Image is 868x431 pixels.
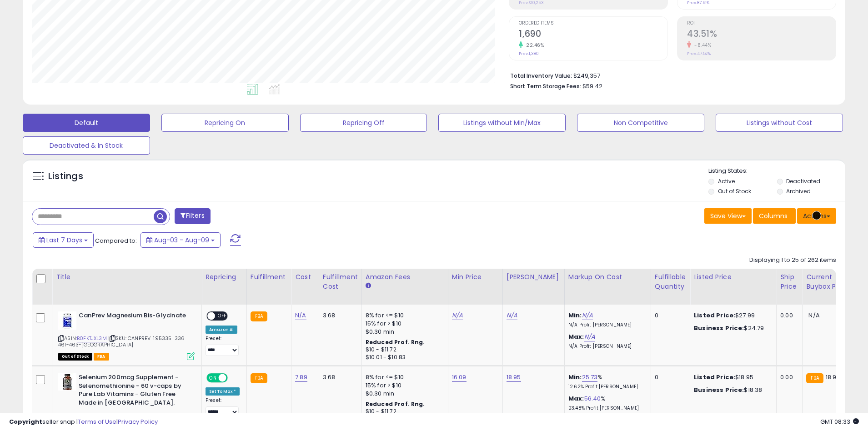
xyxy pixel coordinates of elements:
a: N/A [452,311,463,320]
span: Ordered Items [519,21,667,26]
li: $249,357 [510,70,829,80]
a: N/A [584,332,595,341]
button: Save View [704,208,752,224]
small: FBA [806,373,823,383]
p: N/A Profit [PERSON_NAME] [568,322,644,328]
div: ASIN: [58,311,195,359]
small: Prev: 47.52% [687,51,711,56]
div: 3.68 [323,373,355,381]
a: N/A [295,311,306,320]
div: $18.38 [694,386,769,394]
div: Preset: [206,336,240,356]
div: Min Price [452,272,499,282]
b: Max: [568,394,584,403]
div: Listed Price [694,272,773,282]
div: $27.99 [694,311,769,320]
div: Displaying 1 to 25 of 262 items [749,256,836,265]
button: Last 7 Days [33,232,94,248]
button: Aug-03 - Aug-09 [140,232,221,248]
div: 0 [655,311,683,320]
div: 8% for <= $10 [366,311,441,320]
div: $0.30 min [366,328,441,336]
h2: 43.51% [687,29,836,41]
span: ROI [687,21,836,26]
span: OFF [226,374,241,382]
div: 3.68 [323,311,355,320]
a: N/A [582,311,593,320]
small: FBA [251,311,267,321]
a: 16.09 [452,373,467,382]
div: Set To Max * [206,387,240,396]
div: Amazon Fees [366,272,444,282]
p: 12.62% Profit [PERSON_NAME] [568,384,644,390]
button: Repricing Off [300,114,427,132]
div: Fulfillable Quantity [655,272,686,291]
a: Terms of Use [78,417,116,426]
b: Business Price: [694,324,744,332]
span: | SKU: CANPREV-195335-336-461-463-[GEOGRAPHIC_DATA] [58,335,187,348]
button: Default [23,114,150,132]
th: The percentage added to the cost of goods (COGS) that forms the calculator for Min & Max prices. [564,269,651,305]
small: Amazon Fees. [366,282,371,290]
a: 18.95 [507,373,521,382]
div: Ship Price [780,272,798,291]
h2: 1,690 [519,29,667,41]
b: Total Inventory Value: [510,72,572,80]
b: Min: [568,373,582,381]
div: $18.95 [694,373,769,381]
a: 7.89 [295,373,307,382]
a: B0FKTJXL3M [77,335,107,342]
label: Out of Stock [718,187,751,195]
small: Prev: 1,380 [519,51,539,56]
strong: Copyright [9,417,42,426]
span: Last 7 Days [46,236,82,245]
div: Current Buybox Price [806,272,853,291]
button: Listings without Cost [716,114,843,132]
div: $10 - $11.72 [366,346,441,354]
img: 41gdVN715TL._SL40_.jpg [58,373,76,391]
b: Reduced Prof. Rng. [366,338,425,346]
div: [PERSON_NAME] [507,272,561,282]
a: Privacy Policy [118,417,158,426]
b: Selenium 200mcg Supplement - Selenomethionine - 60 v-caps by Pure Lab Vitamins - Gluten Free Made... [79,373,189,409]
button: Filters [175,208,210,224]
p: N/A Profit [PERSON_NAME] [568,343,644,350]
a: 25.73 [582,373,598,382]
label: Archived [786,187,811,195]
span: N/A [808,311,819,320]
b: Listed Price: [694,311,735,320]
div: Cost [295,272,315,282]
div: $10.01 - $10.83 [366,354,441,361]
a: 56.40 [584,394,601,403]
b: Min: [568,311,582,320]
h5: Listings [48,170,83,183]
div: 8% for <= $10 [366,373,441,381]
b: Business Price: [694,386,744,394]
button: Deactivated & In Stock [23,136,150,155]
b: Max: [568,332,584,341]
a: N/A [507,311,517,320]
div: Repricing [206,272,243,282]
span: 18.95 [826,373,840,381]
p: Listing States: [708,167,845,175]
button: Repricing On [161,114,289,132]
span: 2025-08-17 08:33 GMT [820,417,859,426]
div: Amazon AI [206,326,237,334]
span: FBA [94,353,109,361]
small: 22.46% [523,42,544,49]
span: Compared to: [95,236,137,245]
span: $59.42 [582,82,602,90]
span: Aug-03 - Aug-09 [154,236,209,245]
div: % [568,373,644,390]
button: Listings without Min/Max [438,114,566,132]
div: $24.79 [694,324,769,332]
div: % [568,395,644,411]
small: -8.44% [691,42,711,49]
img: 41ipPX1hi9L._SL40_.jpg [58,311,76,330]
span: All listings that are currently out of stock and unavailable for purchase on Amazon [58,353,92,361]
div: 15% for > $10 [366,381,441,390]
b: CanPrev Magnesium Bis-Glycinate [79,311,189,322]
label: Deactivated [786,177,820,185]
button: Actions [797,208,836,224]
div: 0.00 [780,373,795,381]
